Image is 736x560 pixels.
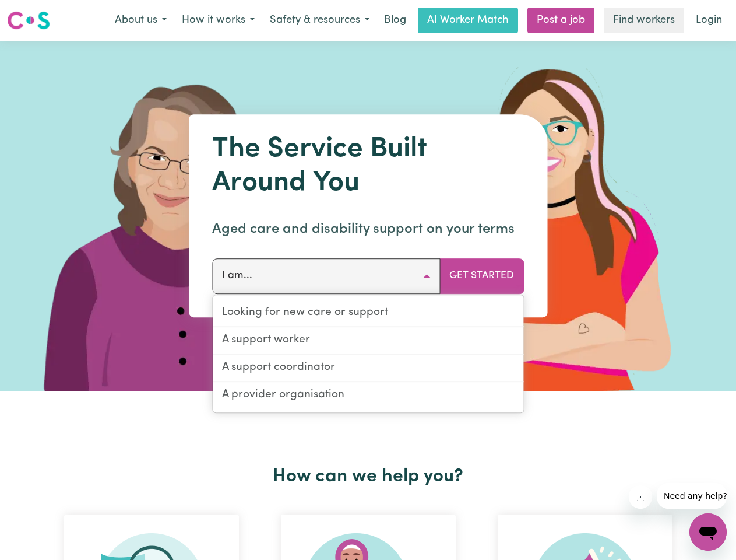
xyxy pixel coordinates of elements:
a: AI Worker Match [418,8,518,33]
button: I am... [212,258,440,293]
a: Careseekers logo [7,7,50,34]
p: Aged care and disability support on your terms [212,219,524,240]
a: Looking for new care or support [213,300,523,327]
a: A support worker [213,327,523,355]
a: A support coordinator [213,355,523,382]
iframe: Close message [629,485,652,509]
button: Safety & resources [262,8,377,33]
button: How it works [174,8,262,33]
a: Find workers [604,8,684,33]
button: About us [107,8,174,33]
iframe: Button to launch messaging window [689,513,727,551]
img: Careseekers logo [7,10,50,31]
button: Get Started [439,258,524,293]
a: Login [689,8,729,33]
span: Need any help? [7,8,71,17]
iframe: Message from company [657,483,727,509]
div: I am... [212,295,524,413]
a: A provider organisation [213,382,523,408]
a: Post a job [527,8,594,33]
h1: The Service Built Around You [212,133,524,200]
a: Blog [377,8,413,33]
h2: How can we help you? [43,466,693,488]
